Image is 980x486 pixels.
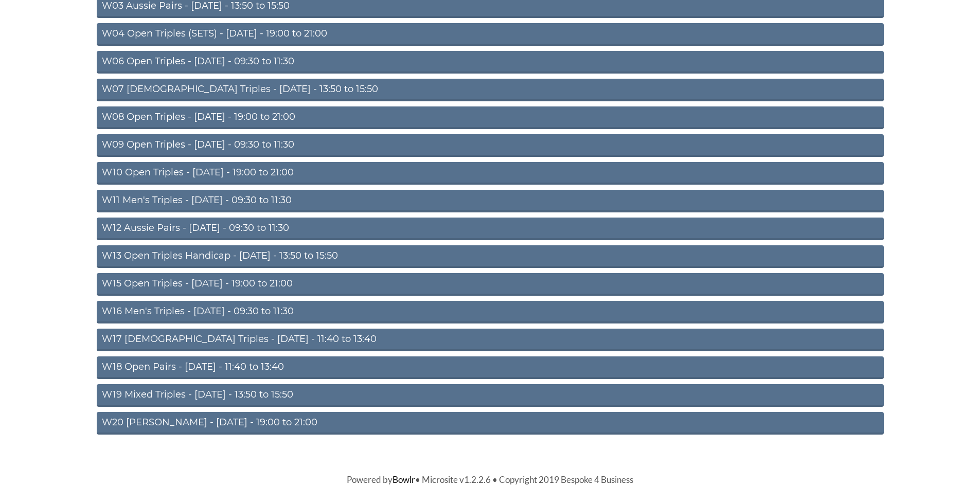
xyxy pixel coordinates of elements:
a: W09 Open Triples - [DATE] - 09:30 to 11:30 [97,134,884,157]
a: W12 Aussie Pairs - [DATE] - 09:30 to 11:30 [97,218,884,240]
a: W08 Open Triples - [DATE] - 19:00 to 21:00 [97,106,884,129]
a: W06 Open Triples - [DATE] - 09:30 to 11:30 [97,51,884,74]
a: W07 [DEMOGRAPHIC_DATA] Triples - [DATE] - 13:50 to 15:50 [97,79,884,101]
a: W13 Open Triples Handicap - [DATE] - 13:50 to 15:50 [97,245,884,268]
a: W17 [DEMOGRAPHIC_DATA] Triples - [DATE] - 11:40 to 13:40 [97,329,884,351]
span: Powered by • Microsite v1.2.2.6 • Copyright 2019 Bespoke 4 Business [347,474,633,485]
a: W10 Open Triples - [DATE] - 19:00 to 21:00 [97,162,884,185]
a: W20 [PERSON_NAME] - [DATE] - 19:00 to 21:00 [97,412,884,435]
a: W15 Open Triples - [DATE] - 19:00 to 21:00 [97,273,884,296]
a: W18 Open Pairs - [DATE] - 11:40 to 13:40 [97,356,884,379]
a: W04 Open Triples (SETS) - [DATE] - 19:00 to 21:00 [97,23,884,46]
a: W16 Men's Triples - [DATE] - 09:30 to 11:30 [97,301,884,323]
a: W19 Mixed Triples - [DATE] - 13:50 to 15:50 [97,384,884,407]
a: Bowlr [393,474,415,485]
a: W11 Men's Triples - [DATE] - 09:30 to 11:30 [97,190,884,212]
